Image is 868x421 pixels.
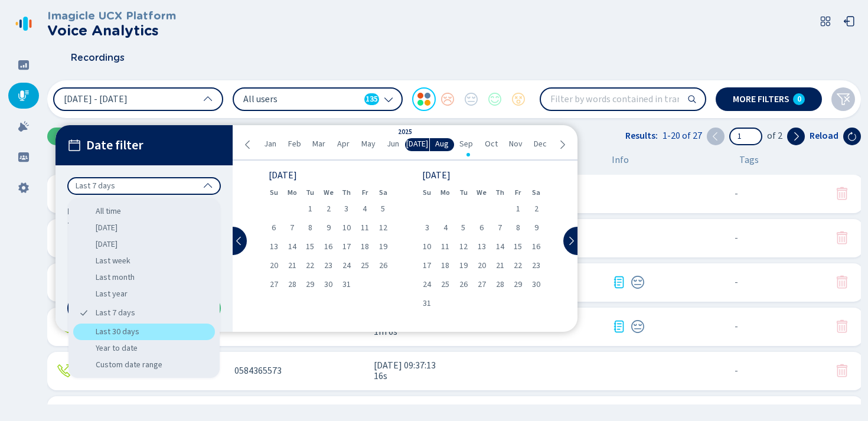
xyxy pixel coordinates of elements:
div: Tue Jul 29 2025 [301,276,319,293]
span: 10 [423,243,431,251]
div: Tue Jul 15 2025 [301,239,319,255]
span: Aug [435,139,449,149]
span: 25 [361,262,369,270]
span: 2 [534,205,539,213]
span: All users [243,93,360,106]
button: Your role doesn't allow you to delete this conversation [835,364,849,378]
abbr: Tuesday [459,188,468,197]
h2: Voice Analytics [47,22,176,39]
abbr: Sunday [270,188,278,197]
span: 23 [532,262,540,270]
div: Tue Jul 22 2025 [301,257,319,274]
span: 29 [514,280,522,289]
div: Tue Aug 19 2025 [455,257,473,274]
svg: chevron-right [566,236,576,246]
div: [DATE] [269,171,388,180]
span: 22 [306,262,314,270]
button: Your role doesn't allow you to delete this conversation [835,187,849,201]
span: 1-20 of 27 [663,130,702,141]
div: Wed Jul 23 2025 [319,257,338,274]
div: Sat Aug 02 2025 [527,201,546,217]
span: 135 [366,93,378,105]
button: Clear filters [831,87,855,111]
div: Mon Jul 07 2025 [283,220,301,236]
div: Transcription available [612,319,626,334]
div: Mon Jul 14 2025 [283,239,301,255]
span: 28 [496,280,504,289]
span: Recordings [71,53,125,63]
div: Tue Aug 05 2025 [455,220,473,236]
svg: journal-text [612,319,626,334]
button: Previous page [707,128,725,145]
svg: chevron-left [711,132,720,141]
div: Year to date [73,340,215,357]
button: Your role doesn't allow you to delete this conversation [835,231,849,245]
span: Date filter [86,138,143,153]
div: Outgoing call [57,319,71,334]
span: 23 [324,262,332,270]
svg: alarm-filled [18,120,30,132]
div: Last month [73,269,215,286]
svg: mic-fill [18,90,30,102]
span: 8 [308,224,312,232]
svg: trash-fill [835,275,849,289]
span: 9 [327,224,331,232]
div: Sat Jul 26 2025 [374,257,392,274]
div: Wed Jul 02 2025 [319,201,338,217]
span: 1 [308,205,312,213]
button: More filters0 [716,87,822,111]
span: Results: [625,130,658,141]
span: Last 7 days [76,180,115,192]
span: of 2 [767,130,782,141]
button: [DATE] - [DATE] [53,87,223,111]
div: Fri Aug 22 2025 [509,257,527,274]
div: Thu Aug 07 2025 [491,220,509,236]
span: 17 [342,243,351,251]
span: 4 [363,205,367,213]
span: [DATE] [406,139,428,149]
span: 7 [290,224,294,232]
div: Neutral sentiment [631,275,645,289]
div: Custom date range [73,357,215,373]
abbr: Saturday [532,188,540,197]
div: Thu Jul 03 2025 [338,201,356,217]
div: Groups [8,144,39,170]
div: Settings [8,175,39,201]
div: Mon Jul 21 2025 [283,257,301,274]
div: Wed Jul 30 2025 [319,276,338,293]
span: [DATE] - [DATE] [64,94,128,104]
div: Thu Jul 10 2025 [338,220,356,236]
div: Thu Aug 14 2025 [491,239,509,255]
span: Reload [810,130,838,141]
span: 21 [288,262,296,270]
span: 16 [532,243,540,251]
span: 20 [270,262,278,270]
span: 13 [270,243,278,251]
div: Fri Aug 29 2025 [509,276,527,293]
svg: trash-fill [835,231,849,245]
div: Sun Jul 27 2025 [265,276,283,293]
span: 26 [379,262,387,270]
div: Wed Aug 13 2025 [472,239,491,255]
span: 18 [361,243,369,251]
svg: tick [79,308,89,318]
span: 19 [379,243,387,251]
span: No tags assigned [735,233,738,243]
span: 12 [459,243,468,251]
div: Sun Aug 17 2025 [418,257,436,274]
abbr: Wednesday [477,188,487,197]
abbr: Wednesday [324,188,334,197]
div: Wed Aug 27 2025 [472,276,491,293]
svg: funnel-disabled [836,92,850,106]
abbr: Monday [288,188,297,197]
span: No tags assigned [735,188,738,199]
span: May [361,139,376,149]
div: Sat Aug 30 2025 [527,276,546,293]
svg: box-arrow-left [843,15,855,27]
div: Neutral sentiment [631,319,645,334]
span: 10 [342,224,351,232]
span: 12 [379,224,387,232]
div: [DATE] [422,171,541,180]
span: 28 [288,280,296,289]
span: 5 [461,224,465,232]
